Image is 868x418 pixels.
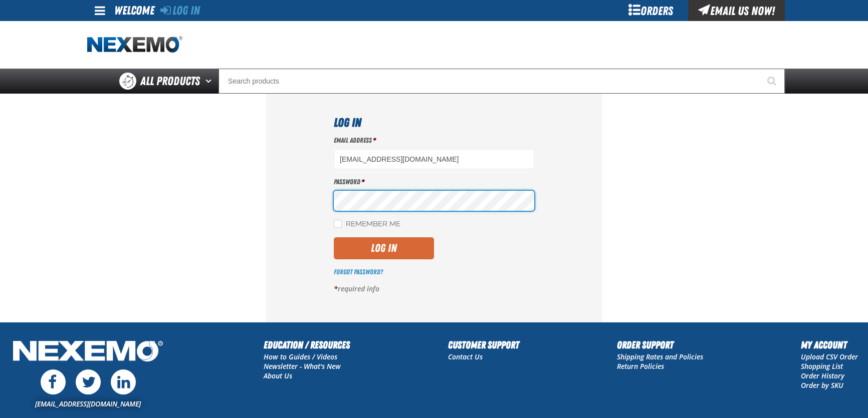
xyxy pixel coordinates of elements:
[617,361,664,371] a: Return Policies
[160,4,200,18] a: Log In
[264,337,350,352] h2: Education / Resources
[801,352,858,361] a: Upload CSV Order
[334,220,400,229] label: Remember Me
[87,36,182,54] a: Home
[801,337,858,352] h2: My Account
[10,337,166,367] img: Nexemo Logo
[202,69,219,94] button: Open All Products pages
[264,361,341,371] a: Newsletter - What's New
[334,284,534,294] p: required info
[87,36,182,54] img: Nexemo logo
[334,136,534,145] label: Email Address
[334,114,534,132] h1: Log In
[801,380,843,390] a: Order by SKU
[617,337,703,352] h2: Order Support
[760,69,785,94] button: Start Searching
[617,352,703,361] a: Shipping Rates and Policies
[448,337,519,352] h2: Customer Support
[219,69,785,94] input: Search
[264,371,292,380] a: About Us
[35,399,141,408] a: [EMAIL_ADDRESS][DOMAIN_NAME]
[448,352,483,361] a: Contact Us
[334,177,534,187] label: Password
[334,220,342,228] input: Remember Me
[334,237,434,259] button: Log In
[801,361,843,371] a: Shopping List
[140,72,200,90] span: All Products
[801,371,844,380] a: Order History
[264,352,337,361] a: How to Guides / Videos
[334,268,383,276] a: Forgot Password?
